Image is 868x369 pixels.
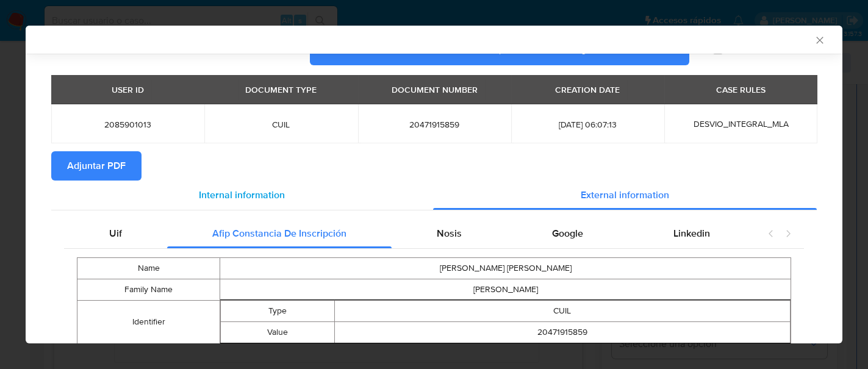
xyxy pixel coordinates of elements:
button: Adjuntar PDF [51,151,142,181]
span: Nosis [437,226,462,240]
button: Cerrar ventana [814,34,825,45]
td: [PERSON_NAME] [PERSON_NAME] [220,257,791,279]
h2: Case Id - dFCAwuZ3sZEi6HtmMzeO3zHL [51,41,286,57]
span: Mostrar datos vacíos [730,43,817,56]
div: CREATION DATE [548,79,627,100]
span: 20471915859 [373,119,497,130]
span: Uif [109,226,122,240]
span: CUIL [219,119,343,130]
td: Name [77,257,220,279]
span: Internal information [199,188,285,202]
div: CASE RULES [709,79,773,100]
span: 2085901013 [66,119,190,130]
div: Detailed info [51,181,817,210]
td: CUIL [334,300,790,321]
span: Adjuntar PDF [67,152,126,179]
span: [DATE] 06:07:13 [526,119,650,130]
span: Google [552,226,583,240]
td: [PERSON_NAME] [220,279,791,300]
div: DOCUMENT TYPE [238,79,324,100]
td: Family Name [77,279,220,300]
td: 20471915859 [334,321,790,343]
span: External information [581,188,669,202]
span: Afip Constancia De Inscripción [212,226,346,240]
span: DESVIO_INTEGRAL_MLA [694,118,789,130]
div: USER ID [104,79,151,100]
div: Detailed external info [64,219,755,248]
div: DOCUMENT NUMBER [384,79,485,100]
span: Linkedin [673,226,710,240]
td: Identifier [77,300,220,343]
td: Value [221,321,335,343]
span: Los datos detallados a continuación corresponden a la fecha de generación del caso. [337,43,660,56]
td: Type [221,300,335,321]
div: closure-recommendation-modal [26,26,842,343]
